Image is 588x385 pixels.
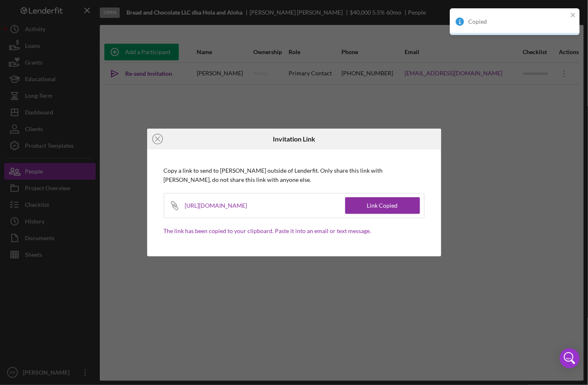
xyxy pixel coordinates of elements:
div: Link Copied [367,197,398,214]
div: Copied [468,18,568,25]
p: Copy a link to send to [PERSON_NAME] outside of Lenderfit. Only share this link with [PERSON_NAME... [164,166,425,185]
button: Link Copied [345,197,420,214]
div: [URL][DOMAIN_NAME] [185,194,258,218]
p: The link has been copied to your clipboard. Paste it into an email or text message. [164,226,425,236]
h6: Invitation Link [273,135,315,143]
div: Open Intercom Messenger [560,348,580,368]
button: close [571,12,576,20]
